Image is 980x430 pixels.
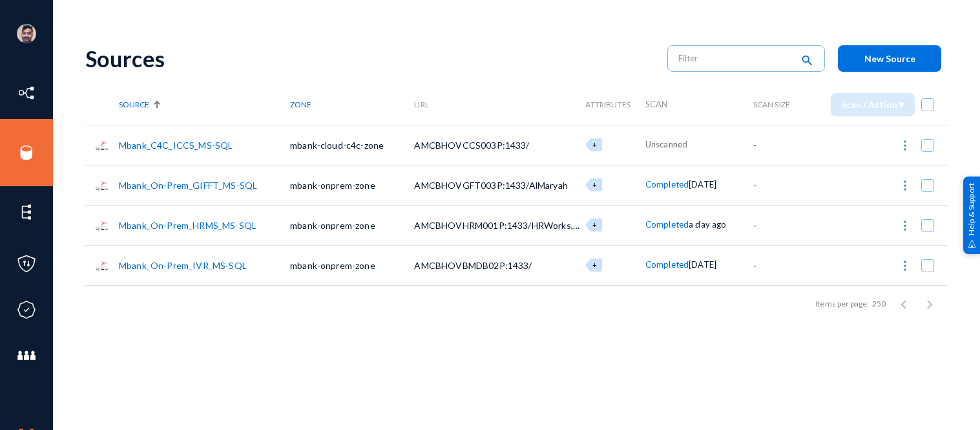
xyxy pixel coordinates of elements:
[290,205,414,245] td: mbank-onprem-zone
[645,139,687,149] span: Unscanned
[17,254,36,274] img: icon-policies.svg
[119,260,247,271] a: Mbank_On-Prem_IVR_MS-SQL
[689,179,716,189] span: [DATE]
[17,346,36,365] img: icon-members.svg
[753,100,790,109] span: Scan Size
[290,245,414,285] td: mbank-onprem-zone
[753,125,802,165] td: -
[645,179,689,189] span: Completed
[95,259,109,273] img: sqlserver.png
[119,140,233,151] a: Mbank_C4C_ICCS_MS-SQL
[899,179,912,192] img: icon-more.svg
[414,140,529,151] span: AMCBHOVCCS003P:1433/
[95,178,109,193] img: sqlserver.png
[815,298,869,310] div: Items per page:
[414,220,630,231] span: AMCBHOVHRM001P:1433/HRWorks,HRWorksPlus
[645,259,689,270] span: Completed
[753,205,802,245] td: -
[753,165,802,205] td: -
[963,176,980,253] div: Help & Support
[95,219,109,233] img: sqlserver.png
[17,83,36,103] img: icon-inventory.svg
[119,180,257,191] a: Mbank_On-Prem_GIFFT_MS-SQL
[838,45,941,72] button: New Source
[414,100,428,109] span: URL
[592,180,597,189] span: +
[864,53,915,64] span: New Source
[17,202,36,222] img: icon-elements.svg
[119,220,256,231] a: Mbank_On-Prem_HRMS_MS-SQL
[95,138,109,153] img: sqlserver.png
[414,180,567,191] span: AMCBHOVGFT003P:1433/AlMaryah
[290,125,414,165] td: mbank-cloud-c4c-zone
[17,300,36,319] img: icon-compliance.svg
[119,100,149,109] span: Source
[899,219,912,232] img: icon-more.svg
[585,100,631,109] span: Attributes
[678,48,792,68] input: Filter
[592,140,597,149] span: +
[592,220,597,229] span: +
[17,143,36,162] img: icon-sources.svg
[753,245,802,285] td: -
[872,298,886,310] div: 250
[689,219,726,230] span: a day ago
[85,45,654,72] div: Sources
[917,291,943,317] button: Next page
[689,259,716,270] span: [DATE]
[119,100,290,109] div: Source
[645,99,668,109] span: Scan
[290,165,414,205] td: mbank-onprem-zone
[17,24,36,43] img: ACg8ocK1ZkZ6gbMmCU1AeqPIsBvrTWeY1xNXvgxNjkUXxjcqAiPEIvU=s96-c
[899,139,912,152] img: icon-more.svg
[891,291,917,317] button: Previous page
[799,52,815,70] mat-icon: search
[645,219,689,230] span: Completed
[899,259,912,272] img: icon-more.svg
[290,100,414,109] div: Zone
[290,100,311,109] span: Zone
[414,260,532,271] span: AMCBHOVBMDB02P:1433/
[592,261,597,269] span: +
[968,239,976,248] img: help_support.svg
